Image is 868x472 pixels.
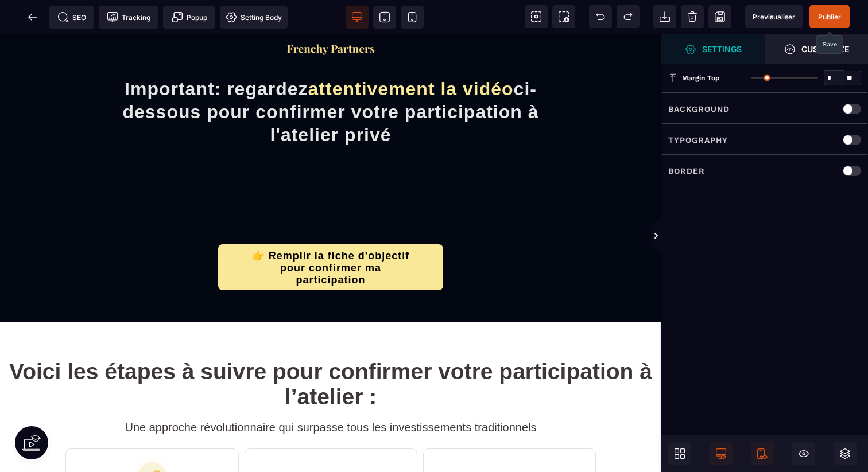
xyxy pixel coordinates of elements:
span: Mobile Only [751,442,774,465]
span: Hide/Show Block [792,442,815,465]
span: Previsualiser [753,13,795,21]
span: Tracking [107,11,150,23]
span: Open Blocks [668,442,691,465]
h1: Important: regardez ci-dessous pour confirmer votre participation à l'atelier privé [104,37,557,112]
span: SEO [57,11,86,23]
p: Background [668,102,730,116]
strong: Customize [801,45,849,53]
p: Border [668,164,705,178]
span: Open Style Manager [765,34,868,64]
span: Setting Body [226,11,282,23]
img: 4c63a725c3b304b2c0a5e1a33d73ec16_growth-icon.svg [134,423,170,460]
span: Popup [172,11,207,23]
span: View components [525,5,548,28]
span: Open Layers [834,442,857,465]
h1: Voici les étapes à suivre pour confirmer votre participation à l’atelier : [9,319,653,381]
span: Preview [745,5,803,28]
span: Desktop Only [710,442,733,465]
span: Margin Top [682,73,720,83]
span: Settings [661,34,765,64]
p: Typography [668,133,728,147]
button: 👉 Remplir la fiche d'objectif pour confirmer ma participation [218,210,444,256]
h2: Une approche révolutionnaire qui surpasse tous les investissements traditionnels [9,381,653,405]
img: f2a3730b544469f405c58ab4be6274e8_Capture_d%E2%80%99e%CC%81cran_2025-09-01_a%CC%80_20.57.27.png [285,9,376,21]
span: Publier [818,13,841,21]
span: Screenshot [552,5,575,28]
strong: Settings [702,45,742,53]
